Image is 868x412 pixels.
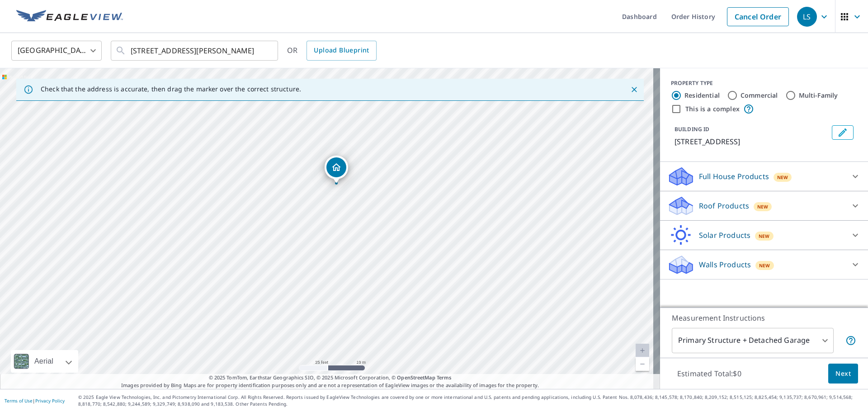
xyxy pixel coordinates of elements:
a: Upload Blueprint [307,41,376,61]
label: This is a complex [685,104,740,114]
p: Full House Products [699,171,769,182]
a: Terms [437,374,452,381]
label: Multi-Family [799,91,838,100]
div: Primary Structure + Detached Garage [672,328,834,353]
button: Close [628,84,640,95]
div: Aerial [11,350,78,373]
div: OR [287,41,377,61]
div: Solar ProductsNew [667,224,861,246]
div: Full House ProductsNew [667,166,861,187]
div: [GEOGRAPHIC_DATA] [11,38,102,63]
p: Measurement Instructions [672,313,856,323]
a: Cancel Order [727,7,789,26]
div: Walls ProductsNew [667,254,861,275]
p: BUILDING ID [675,125,709,133]
input: Search by address or latitude-longitude [131,38,259,63]
div: LS [797,7,817,27]
a: Current Level 20, Zoom Out [636,357,649,371]
div: Dropped pin, building 1, Residential property, 47 Brookside Dr Franklin, NC 28734 [325,156,348,184]
span: New [777,174,788,181]
div: Aerial [32,350,56,373]
div: Roof ProductsNew [667,195,861,217]
span: New [759,262,770,269]
a: Terms of Use [5,398,33,404]
p: Estimated Total: $0 [670,364,749,384]
a: Privacy Policy [35,398,65,404]
span: New [757,203,769,210]
a: OpenStreetMap [397,374,435,381]
p: © 2025 Eagle View Technologies, Inc. and Pictometry International Corp. All Rights Reserved. Repo... [78,394,863,407]
p: Check that the address is accurate, then drag the marker over the correct structure. [41,85,301,93]
p: Roof Products [699,200,749,211]
p: | [5,398,65,403]
div: PROPERTY TYPE [671,79,857,87]
span: New [759,232,770,240]
p: Walls Products [699,259,751,270]
p: Solar Products [699,230,750,241]
span: Next [835,368,851,379]
button: Next [828,364,858,384]
label: Commercial [741,91,778,100]
span: © 2025 TomTom, Earthstar Geographics SIO, © 2025 Microsoft Corporation, © [209,374,452,382]
img: EV Logo [16,10,123,24]
button: Edit building 1 [832,125,854,140]
span: Upload Blueprint [314,45,369,56]
a: Current Level 20, Zoom In Disabled [636,344,649,357]
label: Residential [684,91,720,100]
p: [STREET_ADDRESS] [675,136,828,147]
span: Your report will include the primary structure and a detached garage if one exists. [845,335,856,346]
